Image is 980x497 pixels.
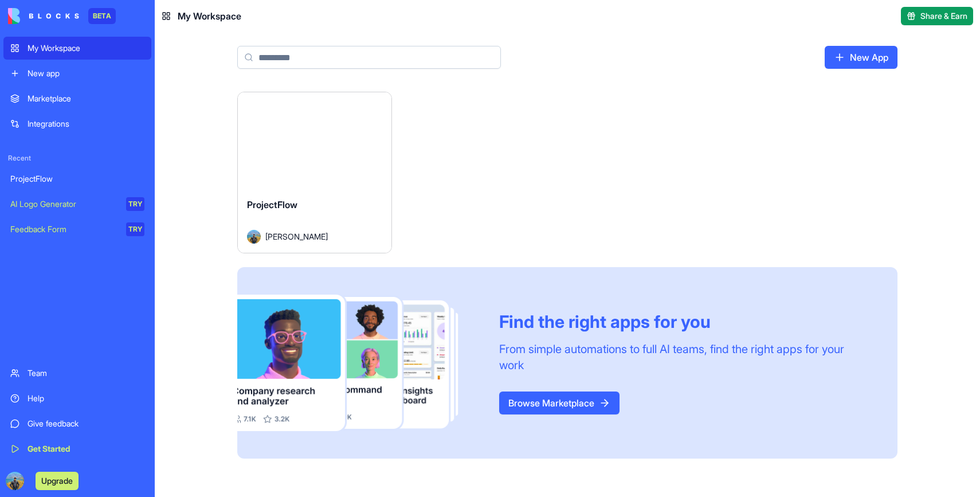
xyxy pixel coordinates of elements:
[28,418,144,429] div: Give feedback
[126,222,144,236] div: TRY
[126,197,144,211] div: TRY
[28,93,144,104] div: Marketplace
[3,412,151,435] a: Give feedback
[8,8,79,24] img: logo
[3,193,151,216] a: AI Logo GeneratorTRY
[28,393,144,404] div: Help
[499,311,870,332] div: Find the right apps for you
[3,387,151,410] a: Help
[10,224,118,235] div: Feedback Form
[36,475,79,486] a: Upgrade
[825,46,897,69] a: New App
[28,68,144,79] div: New app
[3,167,151,190] a: ProjectFlow
[901,7,973,25] button: Share & Earn
[10,173,144,185] div: ProjectFlow
[3,62,151,85] a: New app
[28,367,144,379] div: Team
[3,87,151,110] a: Marketplace
[3,437,151,460] a: Get Started
[3,362,151,385] a: Team
[28,443,144,455] div: Get Started
[6,472,24,490] img: ACg8ocJ3SFFJP6TGvDLUOI_ZrRaWnoxgjxQO39TFNtaBsjyXYWFbiEbA=s96-c
[237,295,481,432] img: Frame_181_egmpey.png
[28,42,144,54] div: My Workspace
[3,218,151,241] a: Feedback FormTRY
[28,118,144,130] div: Integrations
[178,9,241,23] span: My Workspace
[499,392,620,414] a: Browse Marketplace
[3,37,151,60] a: My Workspace
[36,472,79,490] button: Upgrade
[3,112,151,135] a: Integrations
[10,198,118,210] div: AI Logo Generator
[499,341,870,373] div: From simple automations to full AI teams, find the right apps for your work
[920,10,967,22] span: Share & Earn
[8,8,116,24] a: BETA
[88,8,116,24] div: BETA
[247,199,297,210] span: ProjectFlow
[237,92,392,253] a: ProjectFlowAvatar[PERSON_NAME]
[265,230,328,242] span: [PERSON_NAME]
[247,230,261,244] img: Avatar
[3,154,151,163] span: Recent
